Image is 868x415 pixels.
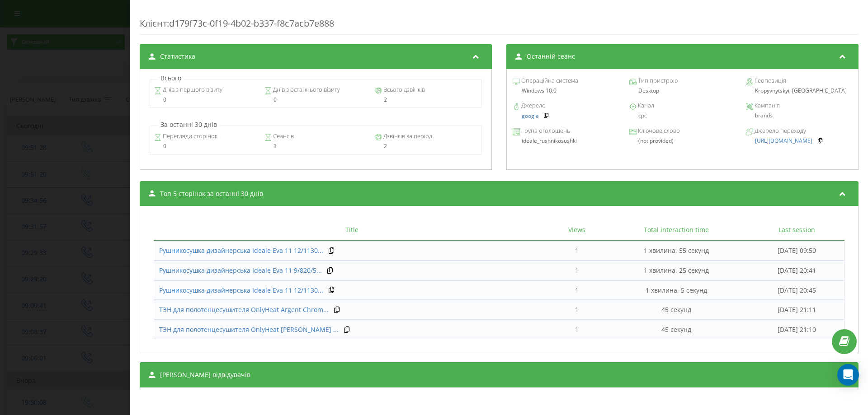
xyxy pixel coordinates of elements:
[375,143,477,149] div: 2
[753,101,780,110] span: Кампанія
[382,85,425,94] span: Всього дзвінків
[550,320,603,340] td: 1
[159,325,339,334] span: ТЭН для полотенцесушителя OnlyHeat [PERSON_NAME] ...
[550,261,603,280] td: 1
[159,246,323,255] a: Рушникосушка дизайнерська Ideale Eva 11 12/1130...
[550,219,603,241] th: Views
[161,85,222,94] span: Днів з першого візиту
[159,246,323,255] span: Рушникосушка дизайнерська Ideale Eva 11 12/1130...
[159,286,323,295] a: Рушникосушка дизайнерська Ideale Eva 11 12/1130...
[158,74,184,83] p: Всього
[603,261,750,280] td: 1 хвилина, 25 секунд
[160,189,263,198] span: Топ 5 сторінок за останні 30 днів
[755,138,812,144] a: [URL][DOMAIN_NAME]
[154,97,257,103] div: 0
[749,241,844,261] td: [DATE] 09:50
[746,112,852,119] div: brands
[629,88,736,94] div: Desktop
[629,112,736,119] div: cpc
[837,364,859,386] div: Open Intercom Messenger
[749,219,844,241] th: Last session
[603,241,750,261] td: 1 хвилина, 55 секунд
[375,97,477,103] div: 2
[749,300,844,320] td: [DATE] 21:11
[154,219,550,241] th: Title
[753,126,806,135] span: Джерело переходу
[159,266,322,275] a: Рушникосушка дизайнерська Ideale Eva 11 9/820/5...
[160,370,250,379] span: [PERSON_NAME] відвідувачів
[749,280,844,300] td: [DATE] 20:45
[140,17,167,29] span: Клієнт
[158,120,219,129] p: За останні 30 днів
[637,126,680,135] span: Ключове слово
[629,138,736,144] div: (not provided)
[749,261,844,280] td: [DATE] 20:41
[520,126,570,135] span: Група оголошень
[637,76,678,85] span: Тип пристрою
[749,320,844,340] td: [DATE] 21:10
[513,138,619,144] div: ideale_rushnikosushki
[527,52,575,61] span: Останній сеанс
[746,88,852,94] div: Kropyvnytskyi, [GEOGRAPHIC_DATA]
[154,143,257,149] div: 0
[603,280,750,300] td: 1 хвилина, 5 секунд
[264,143,367,149] div: 3
[603,219,750,241] th: Total interaction time
[550,280,603,300] td: 1
[550,241,603,261] td: 1
[161,132,217,141] span: Перегляди сторінок
[550,300,603,320] td: 1
[753,76,786,85] span: Геопозиція
[603,320,750,340] td: 45 секунд
[603,300,750,320] td: 45 секунд
[159,286,323,294] span: Рушникосушка дизайнерська Ideale Eva 11 12/1130...
[520,101,546,110] span: Джерело
[520,76,578,85] span: Операційна система
[264,97,367,103] div: 0
[160,52,195,61] span: Статистика
[272,85,340,94] span: Днів з останнього візиту
[522,113,539,119] a: google
[159,305,329,314] a: ТЭН для полотенцесушителя OnlyHeat Argent Chrom...
[637,101,654,110] span: Канал
[513,88,619,94] div: Windows 10.0
[159,325,339,334] a: ТЭН для полотенцесушителя OnlyHeat [PERSON_NAME] ...
[272,132,294,141] span: Сеансів
[382,132,432,141] span: Дзвінків за період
